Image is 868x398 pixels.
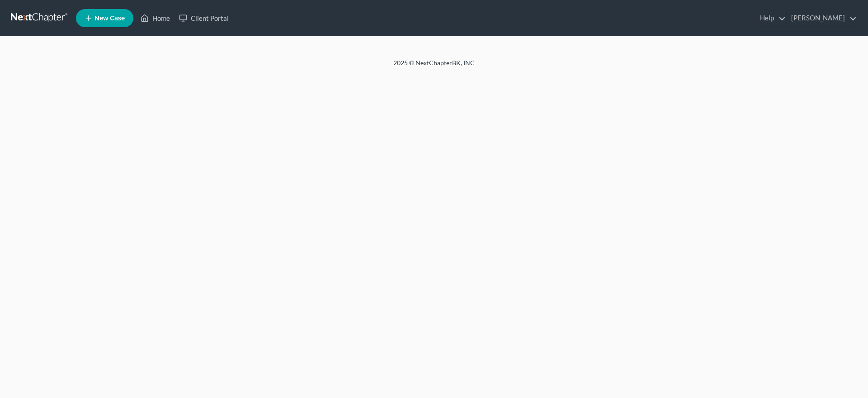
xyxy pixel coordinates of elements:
[136,10,175,26] a: Home
[76,9,133,27] new-legal-case-button: New Case
[787,10,857,26] a: [PERSON_NAME]
[176,58,692,75] div: 2025 © NextChapterBK, INC
[175,10,233,26] a: Client Portal
[755,10,786,26] a: Help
